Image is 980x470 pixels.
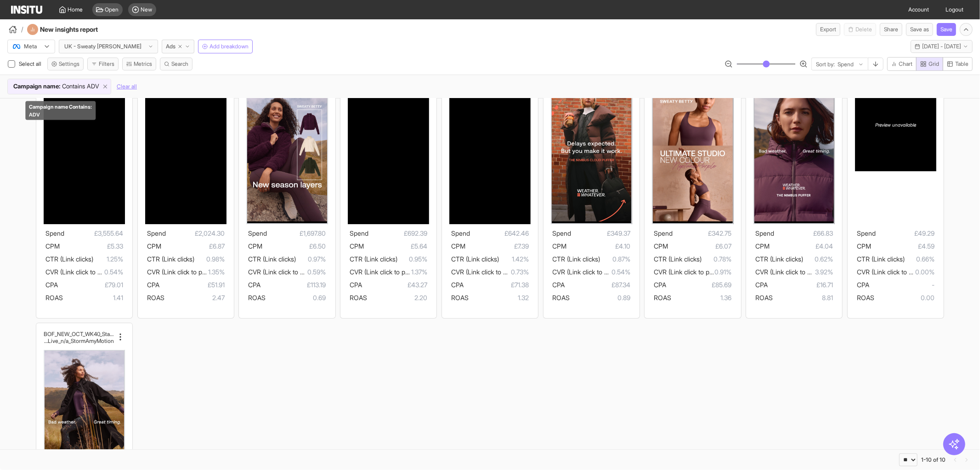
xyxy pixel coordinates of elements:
[451,255,499,263] span: CTR (Link clicks)
[261,279,326,290] span: £113.19
[160,58,193,70] button: Search
[857,281,869,289] span: CPA
[929,60,939,68] span: Grid
[668,241,731,252] span: £6.07
[470,228,529,239] span: £642.46
[171,60,188,68] span: Search
[671,292,731,303] span: 1.36
[755,281,768,289] span: CPA
[266,292,326,303] span: 0.69
[755,268,836,276] span: CVR (Link click to purchase)
[844,23,876,36] button: Delete
[921,456,946,464] div: 1-10 of 10
[937,23,956,36] button: Save
[44,331,114,344] div: BOF_NEW_OCT_WK40_Static_n/a_WeatherWhatever_Outerwear_Motion_Secondary_Live_n/a_StormAmyMotion
[469,292,529,303] span: 1.32
[654,242,668,250] span: CPM
[816,61,835,68] span: Sort by:
[45,242,60,250] span: CPM
[803,254,833,265] span: 0.62%
[13,82,60,91] span: Campaign name :
[906,23,933,36] button: Save as
[857,242,871,250] span: CPM
[869,279,935,290] span: -
[248,294,266,302] span: ROAS
[59,60,79,68] span: Settings
[955,60,969,68] span: Table
[567,241,630,252] span: £4.10
[915,267,935,278] span: 0.00%
[122,58,156,70] button: Metrics
[553,255,600,263] span: CTR (Link clicks)
[871,241,935,252] span: £4.59
[364,241,427,252] span: £5.64
[773,292,833,303] span: 8.81
[553,229,572,237] span: Spend
[874,292,935,303] span: 0.00
[654,229,673,237] span: Spend
[27,24,123,35] div: New insights report
[45,268,126,276] span: CVR (Link click to purchase)
[19,60,43,67] span: Select all
[755,229,774,237] span: Spend
[666,279,731,290] span: £85.69
[308,267,326,278] span: 0.59%
[166,43,176,50] span: Ads
[899,60,912,68] span: Chart
[40,25,123,34] h4: New insights report
[248,281,261,289] span: CPA
[62,82,85,91] span: Contains
[161,241,225,252] span: £6.87
[553,281,565,289] span: CPA
[147,242,161,250] span: CPM
[350,242,364,250] span: CPM
[45,294,63,302] span: ROAS
[117,79,137,94] button: Clear all
[93,254,123,265] span: 1.25%
[768,279,833,290] span: £16.71
[147,255,195,263] span: CTR (Link clicks)
[162,40,194,53] button: Ads
[87,58,119,70] button: Filters
[815,267,833,278] span: 3.92%
[8,79,111,94] div: Campaign name:ContainsADV
[159,279,225,290] span: £51.91
[21,25,23,34] span: /
[350,294,367,302] span: ROAS
[905,254,935,265] span: 0.66%
[164,292,225,303] span: 2.47
[350,255,397,263] span: CTR (Link clicks)
[451,294,469,302] span: ROAS
[248,268,329,276] span: CVR (Link click to purchase)
[464,279,529,290] span: £71.38
[876,228,935,239] span: £49.29
[60,241,123,252] span: £5.33
[755,242,770,250] span: CPM
[44,331,114,337] h2: BOF_NEW_OCT_WK40_Static_n/a_WeatherWhatever_Out
[368,228,427,239] span: £692.39
[47,58,84,70] button: Settings
[45,229,64,237] span: Spend
[7,24,23,35] button: /
[147,268,227,276] span: CVR (Link click to purchase)
[208,267,225,278] span: 1.35%
[654,281,666,289] span: CPA
[465,241,529,252] span: £7.39
[350,281,362,289] span: CPA
[29,110,92,118] span: ADV
[367,292,427,303] span: 2.20
[816,23,840,36] button: Export
[451,229,470,237] span: Spend
[411,267,427,278] span: 1.37%
[857,294,874,302] span: ROAS
[565,279,630,290] span: £87.34
[673,228,731,239] span: £342.75
[11,6,42,14] img: Logo
[141,6,153,13] span: New
[198,40,253,53] button: Add breakdown
[511,267,529,278] span: 0.73%
[612,267,630,278] span: 0.54%
[572,228,630,239] span: £349.37
[654,294,671,302] span: ROAS
[147,229,166,237] span: Spend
